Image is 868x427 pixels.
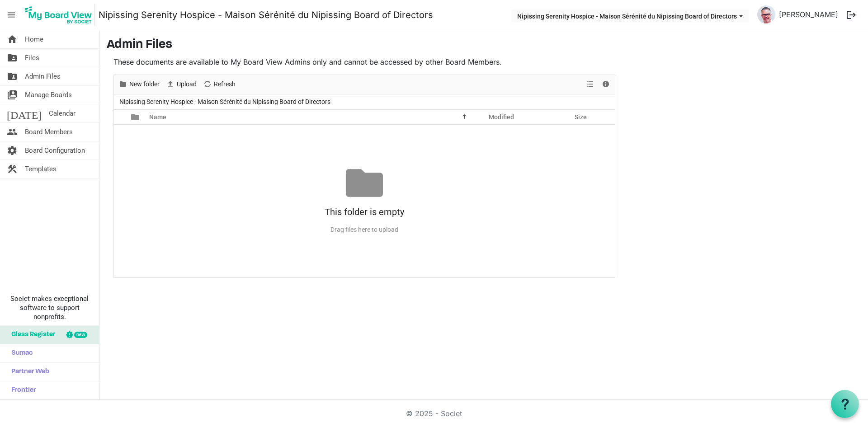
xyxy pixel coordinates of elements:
[842,5,861,24] button: logout
[128,79,160,90] span: New folder
[165,79,198,90] button: Upload
[585,79,595,90] button: View dropdownbutton
[115,75,163,94] div: New folder
[25,141,85,160] span: Board Configuration
[7,326,55,344] span: Glass Register
[22,4,99,26] a: My Board View Logo
[3,6,20,23] span: menu
[25,123,73,141] span: Board Members
[600,79,612,90] button: Details
[25,86,72,104] span: Manage Boards
[7,30,18,48] span: home
[25,30,43,48] span: Home
[25,67,61,85] span: Admin Files
[213,79,236,90] span: Refresh
[25,49,39,67] span: Files
[49,104,75,122] span: Calendar
[163,75,200,94] div: Upload
[202,79,237,90] button: Refresh
[7,363,49,381] span: Partner Web
[7,104,42,122] span: [DATE]
[25,160,57,178] span: Templates
[7,123,18,141] span: people
[598,75,613,94] div: Details
[7,67,18,85] span: folder_shared
[107,38,861,53] h3: Admin Files
[200,75,239,94] div: Refresh
[114,222,615,237] div: Drag files here to upload
[22,4,95,26] img: My Board View Logo
[511,9,749,22] button: Nipissing Serenity Hospice - Maison Sérénité du Nipissing Board of Directors dropdownbutton
[114,202,615,222] div: This folder is empty
[7,381,36,399] span: Frontier
[406,409,462,418] a: © 2025 - Societ
[575,113,587,121] span: Size
[74,332,87,338] div: new
[583,75,598,94] div: View
[117,79,161,90] button: New folder
[118,96,332,108] span: Nipissing Serenity Hospice - Maison Sérénité du Nipissing Board of Directors
[757,5,775,23] img: 0MpDF0xZpsvmN6nJu6j4na9fkL8uVyLzeteg1SJYPbrsJSYLf2fhu80Md3nUuTb8z2fY53FdlAzUaTt7U3Ey7Q_thumb.png
[7,160,18,178] span: construction
[7,49,18,67] span: folder_shared
[4,294,95,321] span: Societ makes exceptional software to support nonprofits.
[7,141,18,160] span: settings
[176,79,198,90] span: Upload
[489,113,514,121] span: Modified
[775,5,842,23] a: [PERSON_NAME]
[149,113,166,121] span: Name
[7,344,33,362] span: Sumac
[99,6,433,24] a: Nipissing Serenity Hospice - Maison Sérénité du Nipissing Board of Directors
[113,56,615,67] p: These documents are available to My Board View Admins only and cannot be accessed by other Board ...
[7,86,18,104] span: switch_account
